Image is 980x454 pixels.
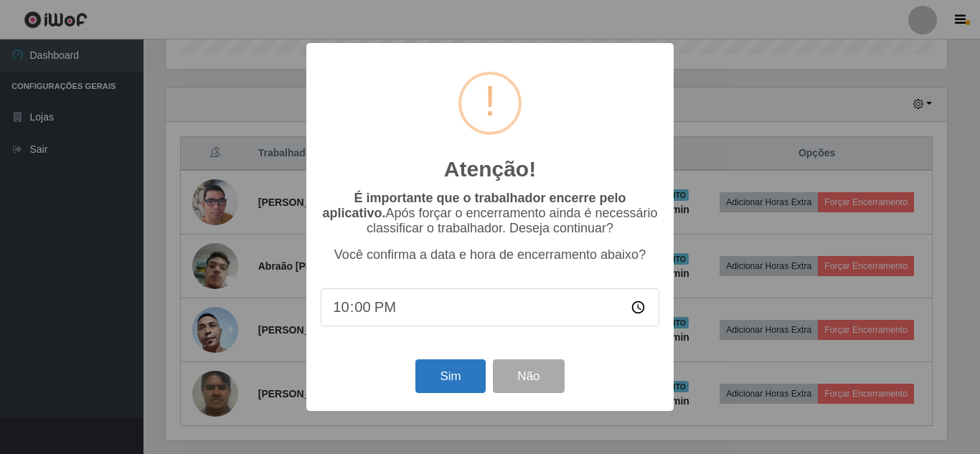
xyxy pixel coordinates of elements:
p: Você confirma a data e hora de encerramento abaixo? [321,247,659,263]
h2: Atenção! [444,156,536,182]
p: Após forçar o encerramento ainda é necessário classificar o trabalhador. Deseja continuar? [321,191,659,236]
button: Sim [415,359,485,393]
b: É importante que o trabalhador encerre pelo aplicativo. [322,191,626,220]
button: Não [493,359,564,393]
